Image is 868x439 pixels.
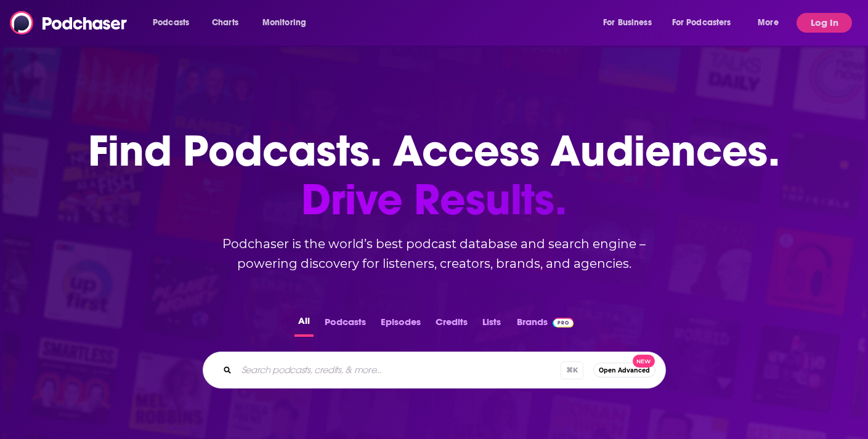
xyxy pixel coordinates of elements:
span: ⌘ K [561,361,583,379]
a: BrandsPodchaser Pro [517,313,574,337]
button: Open AdvancedNew [593,363,655,377]
span: More [758,14,779,31]
span: For Podcasters [672,14,731,31]
span: Podcasts [153,14,189,31]
button: Podcasts [321,313,370,337]
button: Log In [797,13,852,33]
button: Credits [432,313,471,337]
span: For Business [603,14,652,31]
img: Podchaser - Follow, Share and Rate Podcasts [10,11,128,34]
button: Episodes [377,313,424,337]
button: Lists [479,313,505,337]
button: All [294,313,314,337]
div: Search podcasts, credits, & more... [203,352,666,389]
a: Charts [204,13,246,33]
input: Search podcasts, credits, & more... [237,360,561,380]
h1: Find Podcasts. Access Audiences. [88,127,780,224]
span: Drive Results. [88,175,780,224]
button: open menu [254,13,322,33]
button: open menu [664,13,749,33]
button: open menu [594,13,667,33]
button: open menu [144,13,205,33]
span: New [633,355,655,368]
span: Monitoring [262,14,306,31]
span: Charts [212,14,238,31]
h2: Podchaser is the world’s best podcast database and search engine – powering discovery for listene... [188,234,681,273]
button: open menu [749,13,794,33]
span: Open Advanced [599,367,650,374]
img: Podchaser Pro [553,318,574,328]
